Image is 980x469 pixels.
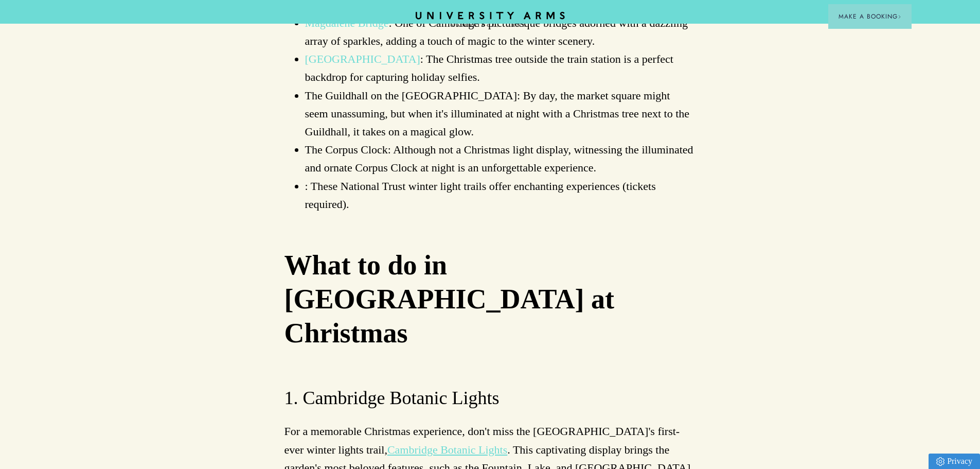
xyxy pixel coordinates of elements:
[305,53,420,65] a: [GEOGRAPHIC_DATA]
[305,86,696,141] li: The Guildhall on the [GEOGRAPHIC_DATA]: By day, the market square might seem unassuming, but when...
[305,141,696,177] li: The Corpus Clock: Although not a Christmas light display, witnessing the illuminated and ornate C...
[936,457,945,466] img: Privacy
[387,443,507,456] a: Cambridge Botanic Lights
[898,15,901,19] img: Arrow icon
[305,50,696,86] li: : The Christmas tree outside the train station is a perfect backdrop for capturing holiday selfies.
[305,16,389,29] a: Magdalene Bridge
[839,12,901,21] span: Make a Booking
[284,250,614,349] strong: What to do in [GEOGRAPHIC_DATA] at Christmas
[305,177,696,213] li: : These National Trust winter light trails offer enchanting experiences (tickets required).
[284,386,696,411] h3: 1. Cambridge Botanic Lights
[929,454,980,469] a: Privacy
[305,14,696,50] li: : One of Cambridge's picturesque bridges adorned with a dazzling array of sparkles, adding a touc...
[828,4,912,29] button: Make a BookingArrow icon
[416,12,565,28] a: Home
